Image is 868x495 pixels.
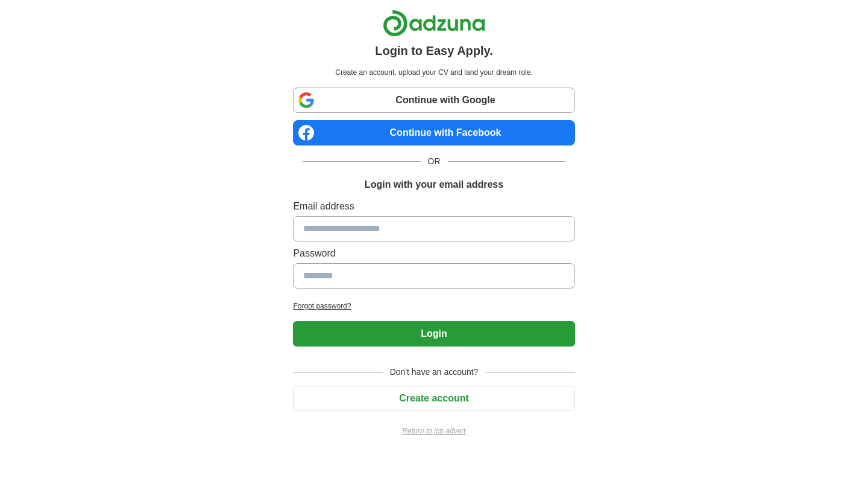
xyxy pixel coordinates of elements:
[421,155,448,168] span: OR
[375,42,493,60] h1: Login to Easy Apply.
[383,10,485,37] img: Adzuna logo
[293,386,574,411] button: Create account
[293,199,574,214] label: Email address
[293,393,574,403] a: Create account
[293,301,574,311] a: Forgot password?
[295,67,572,78] p: Create an account, upload your CV and land your dream role.
[293,120,574,145] a: Continue with Facebook
[293,246,574,261] label: Password
[293,88,574,113] a: Continue with Google
[293,321,574,346] button: Login
[383,366,486,378] span: Don't have an account?
[293,426,574,436] a: Return to job advert
[365,177,503,192] h1: Login with your email address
